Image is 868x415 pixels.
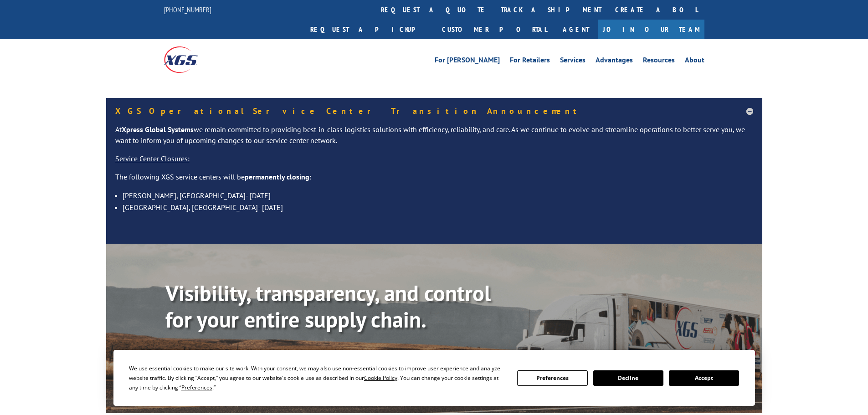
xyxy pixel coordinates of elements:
[113,350,755,406] div: Cookie Consent Prompt
[598,20,704,39] a: Join Our Team
[165,279,491,333] b: Visibility, transparency, and control for your entire supply chain.
[115,107,753,115] h5: XGS Operational Service Center Transition Announcement
[643,56,675,67] a: Resources
[435,56,500,67] a: For [PERSON_NAME]
[560,56,586,67] a: Services
[593,370,663,386] button: Decline
[435,20,554,39] a: Customer Portal
[181,384,212,391] span: Preferences
[164,5,211,14] a: [PHONE_NUMBER]
[303,20,435,39] a: Request a pickup
[669,370,739,386] button: Accept
[115,124,753,154] p: At we remain committed to providing best-in-class logistics solutions with efficiency, reliabilit...
[123,190,753,201] li: [PERSON_NAME], [GEOGRAPHIC_DATA]- [DATE]
[685,56,704,67] a: About
[554,20,598,39] a: Agent
[122,125,194,134] strong: Xpress Global Systems
[517,370,587,386] button: Preferences
[364,374,397,382] span: Cookie Policy
[123,201,753,213] li: [GEOGRAPHIC_DATA], [GEOGRAPHIC_DATA]- [DATE]
[510,56,550,67] a: For Retailers
[596,56,633,67] a: Advantages
[245,172,309,181] strong: permanently closing
[115,154,190,163] u: Service Center Closures:
[115,172,753,190] p: The following XGS service centers will be :
[129,364,506,392] div: We use essential cookies to make our site work. With your consent, we may also use non-essential ...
